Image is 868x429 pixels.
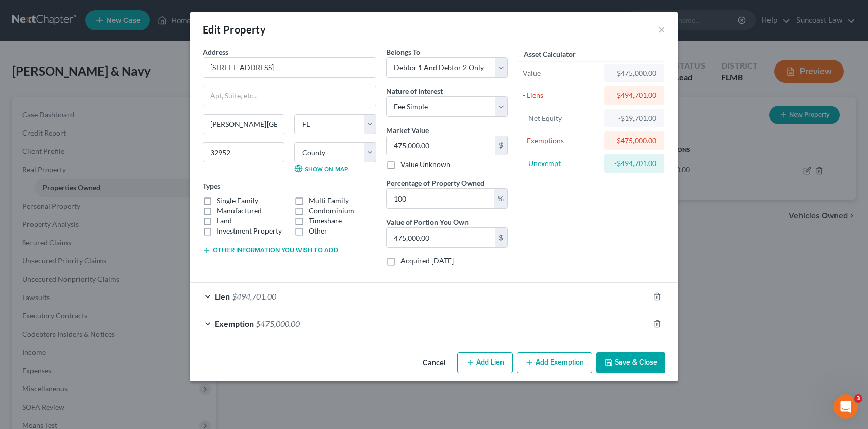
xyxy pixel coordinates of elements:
[415,353,453,374] button: Cancel
[523,113,599,123] div: = Net Equity
[309,216,342,226] label: Timeshare
[215,291,230,301] span: Lien
[203,142,284,162] input: Enter zip...
[658,23,665,36] button: ×
[854,394,862,403] span: 3
[203,115,284,134] input: Enter city...
[203,181,220,191] label: Types
[203,48,228,56] span: Address
[217,195,258,206] label: Single Family
[523,90,599,101] div: - Liens
[203,58,376,77] input: Enter address...
[523,68,599,78] div: Value
[386,125,429,136] label: Market Value
[387,189,494,208] input: 0.00
[215,319,254,328] span: Exemption
[203,86,376,106] input: Apt, Suite, etc...
[387,136,495,155] input: 0.00
[833,394,858,419] iframe: Intercom live chat
[217,226,282,236] label: Investment Property
[523,136,599,146] div: - Exemptions
[203,246,338,254] button: Other information you wish to add
[495,136,507,155] div: $
[217,216,232,226] label: Land
[217,206,262,216] label: Manufactured
[612,113,656,123] div: -$19,701.00
[232,291,276,301] span: $494,701.00
[309,226,327,236] label: Other
[457,352,513,374] button: Add Lien
[203,22,266,37] div: Edit Property
[612,158,656,169] div: -$494,701.00
[495,228,507,247] div: $
[256,319,300,328] span: $475,000.00
[612,136,656,146] div: $475,000.00
[400,159,450,170] label: Value Unknown
[386,178,484,188] label: Percentage of Property Owned
[596,352,665,374] button: Save & Close
[612,90,656,101] div: $494,701.00
[523,158,599,169] div: = Unexempt
[612,68,656,78] div: $475,000.00
[386,86,443,96] label: Nature of Interest
[517,352,592,374] button: Add Exemption
[294,164,348,173] a: Show on Map
[386,217,469,227] label: Value of Portion You Own
[309,206,354,216] label: Condominium
[524,49,576,59] label: Asset Calculator
[387,228,495,247] input: 0.00
[400,256,454,266] label: Acquired [DATE]
[494,189,507,208] div: %
[386,48,420,56] span: Belongs To
[309,195,349,206] label: Multi Family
